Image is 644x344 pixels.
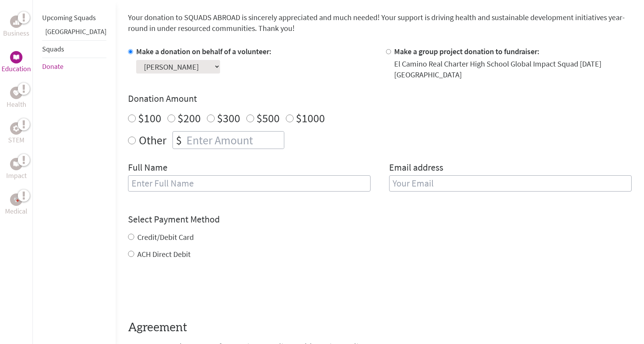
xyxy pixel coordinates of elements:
a: [GEOGRAPHIC_DATA] [45,27,106,36]
input: Enter Full Name [128,175,371,192]
img: Education [13,55,19,60]
li: Donate [42,58,106,75]
a: ImpactImpact [6,158,27,181]
div: Health [10,87,22,99]
img: Medical [13,197,19,203]
a: STEMSTEM [8,122,24,145]
input: Your Email [389,175,632,192]
label: Other [139,131,166,149]
a: Upcoming Squads [42,13,96,22]
a: Donate [42,62,63,71]
a: EducationEducation [2,51,31,74]
label: Make a donation on behalf of a volunteer: [136,46,272,56]
p: Education [2,63,31,74]
img: STEM [13,125,19,132]
p: STEM [8,135,24,145]
label: $500 [256,111,280,125]
input: Enter Amount [185,132,284,149]
h4: Donation Amount [128,92,632,105]
a: Squads [42,44,64,53]
div: Education [10,51,22,63]
li: Belize [42,26,106,40]
label: ACH Direct Debit [137,249,191,259]
img: Business [13,19,19,25]
div: STEM [10,122,22,135]
label: Make a group project donation to fundraiser: [394,46,540,56]
label: $300 [217,111,240,125]
label: $100 [138,111,161,125]
li: Upcoming Squads [42,9,106,26]
div: Business [10,15,22,28]
img: Health [13,90,19,95]
div: Medical [10,193,22,206]
a: MedicalMedical [5,193,27,217]
label: $1000 [296,111,325,125]
label: $200 [178,111,201,125]
h4: Select Payment Method [128,213,632,226]
p: Impact [6,170,27,181]
a: BusinessBusiness [3,15,29,39]
p: Medical [5,206,27,217]
label: Credit/Debit Card [137,232,194,242]
a: HealthHealth [7,87,26,110]
img: Impact [13,161,19,167]
div: Impact [10,158,22,170]
div: El Camino Real Charter High School Global Impact Squad [DATE] [GEOGRAPHIC_DATA] [394,58,632,80]
iframe: reCAPTCHA [128,275,246,305]
p: Health [7,99,26,110]
h4: Agreement [128,321,632,335]
label: Full Name [128,161,167,175]
div: $ [173,132,185,149]
p: Business [3,28,29,39]
li: Squads [42,40,106,58]
label: Email address [389,161,443,175]
p: Your donation to SQUADS ABROAD is sincerely appreciated and much needed! Your support is driving ... [128,12,632,34]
